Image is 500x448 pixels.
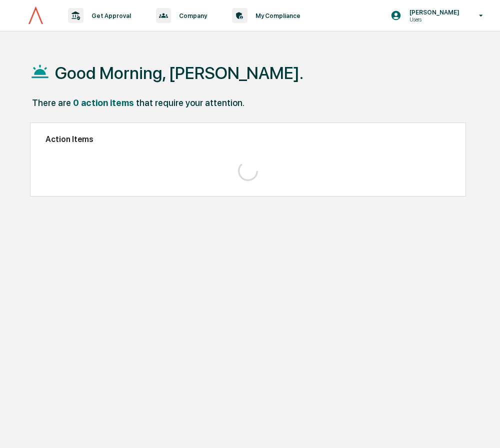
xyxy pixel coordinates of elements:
p: [PERSON_NAME] [401,8,464,16]
p: Company [171,12,212,19]
p: Get Approval [83,12,136,19]
p: My Compliance [247,12,305,19]
h1: Good Morning, [PERSON_NAME]. [55,63,303,83]
p: Users [401,16,464,23]
div: 0 action items [73,97,134,108]
div: that require your attention. [136,97,244,108]
img: logo [24,5,48,25]
div: There are [32,97,71,108]
h2: Action Items [45,134,450,144]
